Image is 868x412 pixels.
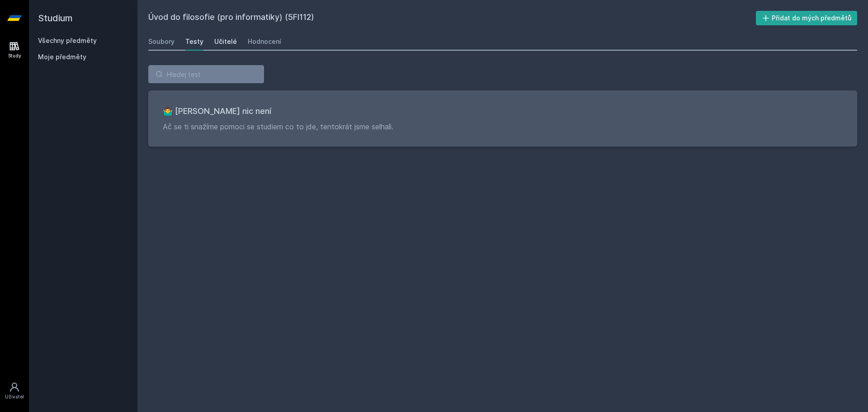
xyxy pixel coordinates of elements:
[248,37,281,46] div: Hodnocení
[185,37,203,46] div: Testy
[5,393,24,400] div: Uživatel
[148,65,264,83] input: Hledej test
[38,37,97,44] a: Všechny předměty
[214,33,237,51] a: Učitelé
[148,33,175,51] a: Soubory
[148,11,756,25] h2: Úvod do filosofie (pro informatiky) (5FI112)
[214,37,237,46] div: Učitelé
[163,105,843,118] h3: 🤷‍♂️ [PERSON_NAME] nic není
[185,33,203,51] a: Testy
[38,52,86,62] span: Moje předměty
[248,33,281,51] a: Hodnocení
[2,36,27,64] a: Study
[148,37,175,46] div: Soubory
[163,121,843,132] p: Ač se ti snažíme pomoci se studiem co to jde, tentokrát jsme selhali.
[8,52,21,59] div: Study
[2,377,27,405] a: Uživatel
[756,11,858,25] button: Přidat do mých předmětů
